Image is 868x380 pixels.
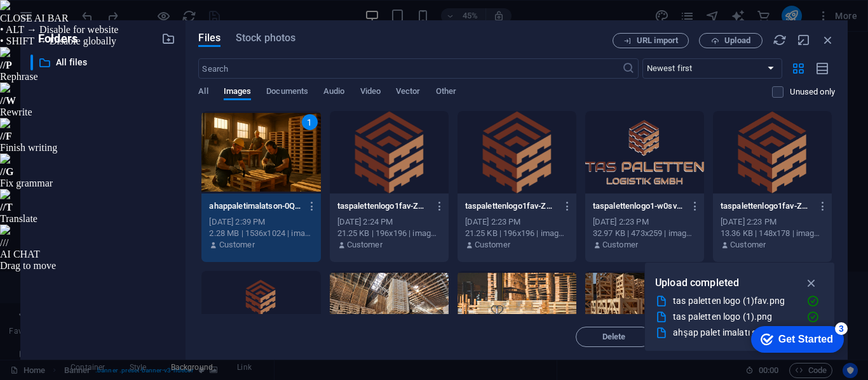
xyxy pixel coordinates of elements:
div: tas paletten logo (1).png [673,310,796,324]
p: Upload completed [655,275,739,291]
button: Delete [576,327,652,347]
div: tas paletten logo (1)fav.png [673,294,796,308]
div: Get Started [37,14,92,25]
div: Get Started 3 items remaining, 40% complete [10,6,103,33]
span: Delete [602,333,626,341]
div: ahşap palet imalatı son.png [673,325,796,340]
div: 3 [94,3,107,15]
